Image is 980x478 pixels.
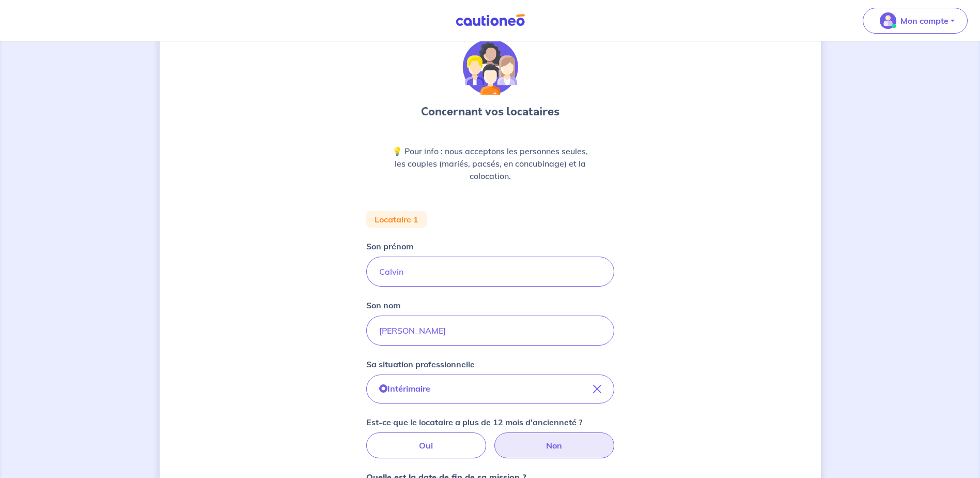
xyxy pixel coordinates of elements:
button: illu_account_valid_menu.svgMon compte [863,8,968,34]
button: Intérimaire [366,375,614,404]
input: Doe [366,316,614,346]
img: Cautioneo [452,14,529,27]
strong: Est-ce que le locataire a plus de 12 mois d'ancienneté ? [366,417,582,427]
label: Non [494,432,614,458]
input: John [366,257,614,287]
p: Intérimaire [387,382,430,395]
img: illu_account_valid_menu.svg [880,12,896,29]
p: Son nom [366,299,400,311]
label: Oui [366,432,486,458]
p: 💡 Pour info : nous acceptons les personnes seules, les couples (mariés, pacsés, en concubinage) e... [391,145,589,182]
img: illu_tenants.svg [462,39,518,95]
div: Locataire 1 [366,211,427,228]
p: Mon compte [900,14,948,27]
p: Sa situation professionnelle [366,358,475,370]
h3: Concernant vos locataires [421,103,559,120]
p: Son prénom [366,240,413,252]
